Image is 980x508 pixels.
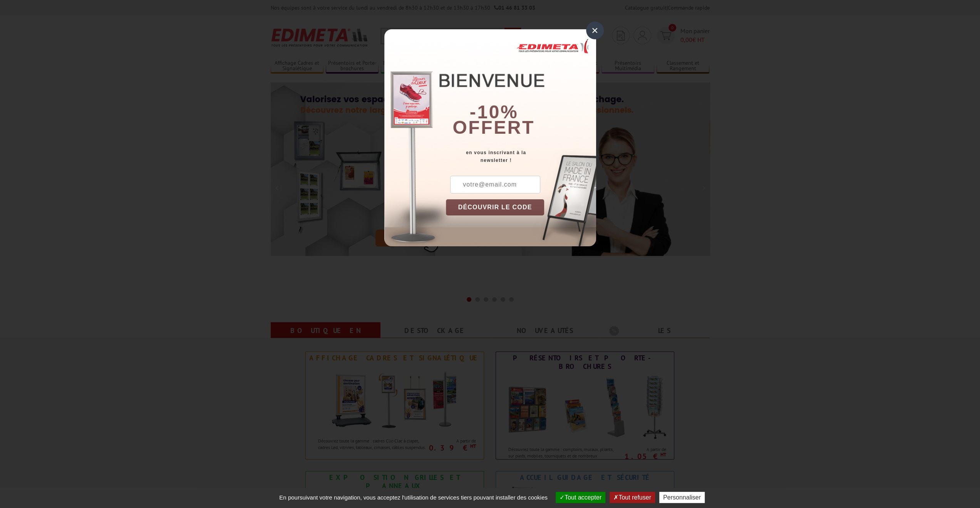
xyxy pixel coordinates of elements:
[450,176,540,193] input: votre@email.com
[452,117,535,138] font: offert
[446,199,544,215] button: DÉCOUVRIR LE CODE
[556,492,605,503] button: Tout accepter
[470,102,518,122] b: -10%
[586,22,604,39] div: ×
[610,492,655,503] button: Tout refuser
[446,149,596,164] div: en vous inscrivant à la newsletter !
[275,494,551,501] span: En poursuivant votre navigation, vous acceptez l'utilisation de services tiers pouvant installer ...
[659,492,705,503] button: Personnaliser (fenêtre modale)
